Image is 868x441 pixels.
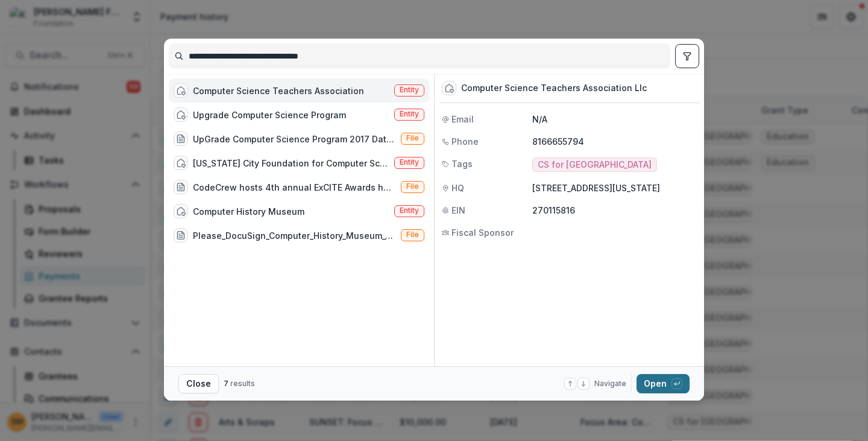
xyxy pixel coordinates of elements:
span: EIN [451,204,465,217]
p: [STREET_ADDRESS][US_STATE] [532,182,697,194]
button: Open [637,374,690,393]
span: Entity [400,86,419,94]
span: File [406,182,419,191]
div: Computer Science Teachers Association [193,84,364,97]
span: File [406,134,419,142]
div: Computer History Museum [193,205,304,218]
span: HQ [451,182,464,194]
p: 270115816 [532,204,697,217]
span: Phone [451,135,479,148]
div: [US_STATE] City Foundation for Computer Science Education [193,157,389,170]
div: CodeCrew hosts 4th annual ExCITE Awards honoring excellence in computer science, technology.pdf [193,181,396,194]
span: Navigate [594,378,626,389]
button: toggle filters [675,44,699,68]
span: Fiscal Sponsor [451,226,514,239]
span: Tags [451,157,473,170]
div: Computer Science Teachers Association Llc [461,83,647,94]
div: UpGrade Computer Science Program 2017 Data Report.pdf [193,133,396,145]
span: File [406,230,419,239]
button: Close [178,374,219,393]
p: 8166655794 [532,135,697,148]
span: Entity [400,110,419,118]
div: Please_DocuSign_Computer_History_Museum_Gran.pdf [193,229,396,242]
span: Entity [400,158,419,167]
div: Upgrade Computer Science Program [193,109,346,121]
span: Email [451,113,474,125]
span: 7 [224,379,228,388]
span: results [230,379,255,388]
span: CS for [GEOGRAPHIC_DATA] [538,160,652,170]
span: Entity [400,206,419,215]
p: N/A [532,113,697,125]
